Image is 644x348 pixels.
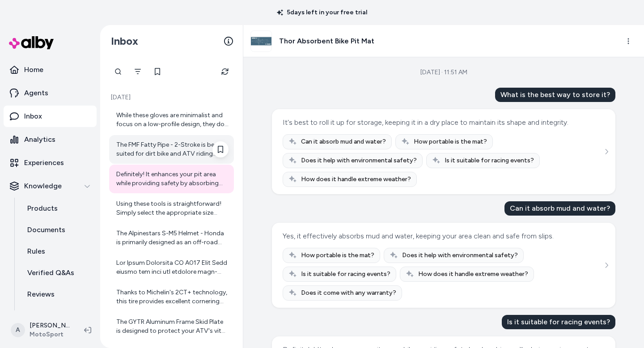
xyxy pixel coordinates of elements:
a: Analytics [4,129,97,150]
a: Survey Questions [18,305,97,327]
span: Is it suitable for racing events? [445,156,534,165]
button: A[PERSON_NAME]MotoSport [5,316,77,344]
span: Does it help with environmental safety? [402,251,518,260]
span: How does it handle extreme weather? [418,270,528,279]
a: Thanks to Michelin's 2CT+ technology, this tire provides excellent cornering stability. You'll no... [109,283,234,311]
a: Reviews [18,284,97,305]
span: A [11,323,25,337]
div: The GYTR Aluminum Frame Skid Plate is designed to protect your ATV's vital components during off-... [116,318,229,335]
a: Products [18,198,97,219]
div: The FMF Fatty Pipe - 2-Stroke is best suited for dirt bike and ATV riding styles. It's designed t... [116,140,229,158]
img: X001.jpg [251,31,271,51]
a: Documents [18,219,97,241]
div: The Alpinestars S-M5 Helmet - Honda is primarily designed as an off-road helmet, specifically for... [116,229,229,247]
p: Products [27,203,58,214]
a: Rules [18,241,97,262]
span: Is it suitable for racing events? [301,270,390,279]
a: Inbox [4,106,97,127]
a: Home [4,59,97,81]
button: Refresh [216,63,234,81]
button: See more [601,260,612,271]
p: Inbox [24,111,42,122]
a: The FMF Fatty Pipe - 2-Stroke is best suited for dirt bike and ATV riding styles. It's designed t... [109,135,234,164]
p: Verified Q&As [27,267,74,278]
span: Can it absorb mud and water? [301,137,386,146]
p: [PERSON_NAME] [30,321,70,330]
div: Lor Ipsum Dolorsita CO A017 Elit Sedd eiusmo tem inci utl etdolore magn-aliquaen adminimven, quis... [116,259,229,276]
div: Definitely! It enhances your pit area while providing safety by absorbing spills during racing ev... [116,170,229,188]
span: How portable is the mat? [414,137,487,146]
div: Thanks to Michelin's 2CT+ technology, this tire provides excellent cornering stability. You'll no... [116,288,229,306]
h3: Thor Absorbent Bike Pit Mat [279,36,374,47]
button: Filter [129,63,147,81]
span: MotoSport [30,330,70,339]
span: How portable is the mat? [301,251,374,260]
div: Using these tools is straightforward! Simply select the appropriate size bullet for your fork, al... [116,199,229,217]
button: See more [601,146,612,157]
p: Home [24,64,43,75]
div: While these gloves are minimalist and focus on a low-profile design, they do provide basic protec... [116,111,229,129]
div: Is it suitable for racing events? [502,315,615,329]
button: Knowledge [4,175,97,197]
p: Agents [24,88,48,98]
img: alby Logo [9,36,54,49]
div: Yes, it effectively absorbs mud and water, keeping your area clean and safe from slips. [283,230,554,242]
a: While these gloves are minimalist and focus on a low-profile design, they do provide basic protec... [109,106,234,134]
span: Does it help with environmental safety? [301,156,417,165]
div: It's best to roll it up for storage, keeping it in a dry place to maintain its shape and integrity. [283,116,568,129]
p: 5 days left in your free trial [271,8,373,17]
p: [DATE] [109,93,234,102]
div: [DATE] · 11:51 AM [420,68,467,77]
a: The GYTR Aluminum Frame Skid Plate is designed to protect your ATV's vital components during off-... [109,312,234,341]
span: How does it handle extreme weather? [301,175,411,184]
span: Does it come with any warranty? [301,289,396,297]
a: Verified Q&As [18,262,97,284]
p: Rules [27,246,45,257]
div: Can it absorb mud and water? [504,201,615,216]
p: Experiences [24,157,64,168]
h2: Inbox [111,34,138,48]
a: Definitely! It enhances your pit area while providing safety by absorbing spills during racing ev... [109,165,234,193]
a: The Alpinestars S-M5 Helmet - Honda is primarily designed as an off-road helmet, specifically for... [109,224,234,252]
div: What is the best way to store it? [495,88,615,102]
a: Agents [4,82,97,104]
p: Analytics [24,134,55,145]
p: Knowledge [24,181,62,191]
a: Experiences [4,152,97,174]
p: Documents [27,225,65,235]
a: Using these tools is straightforward! Simply select the appropriate size bullet for your fork, al... [109,194,234,223]
a: Lor Ipsum Dolorsita CO A017 Elit Sedd eiusmo tem inci utl etdolore magn-aliquaen adminimven, quis... [109,253,234,282]
p: Reviews [27,289,55,300]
